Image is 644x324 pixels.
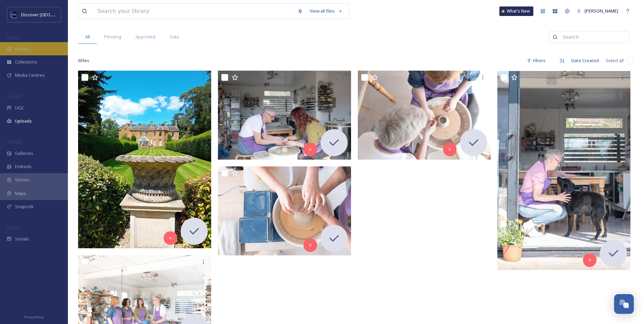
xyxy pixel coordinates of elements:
img: ext_1755859007.885423_tracey.wright@thevenuescollection.co.uk-20240620_142533.jpg [78,71,211,248]
img: ext_1754370323.480046_info@louisecrookendenjohnson.uk-IMG_8585.jpeg [497,71,630,270]
a: View all files [306,4,346,18]
input: Search [559,30,625,44]
img: ext_1754370324.445864_info@louisecrookendenjohnson.uk-IMG_8373.jpeg [358,71,491,160]
span: Select all [606,57,624,64]
span: [PERSON_NAME] [585,8,618,14]
span: UGC [15,105,24,111]
input: Search your library [94,4,294,19]
span: SOCIALS [7,225,20,230]
span: Data [170,34,179,40]
span: Media Centres [15,72,45,78]
span: Privacy Policy [24,315,44,319]
img: ext_1754370324.551114_info@louisecrookendenjohnson.uk-IMG_8371.jpeg [218,71,351,160]
span: MEDIA [7,35,19,40]
div: Date Created [568,54,602,67]
span: Library [15,46,29,52]
span: Embeds [15,163,32,170]
span: Pending [104,34,121,40]
img: Untitled%20design%20%282%29.png [11,11,18,18]
span: WIDGETS [7,140,22,145]
span: Approved [135,34,155,40]
span: Galleries [15,150,33,157]
span: Discover [GEOGRAPHIC_DATA] [21,11,83,18]
a: Privacy Policy [24,312,44,321]
span: Maps [15,190,26,197]
span: Socials [15,236,29,242]
img: ext_1754370323.356299_info@louisecrookendenjohnson.uk-IMG_8478.jpeg [218,166,351,255]
span: Stories [15,177,30,183]
a: What's New [499,6,533,16]
span: Collections [15,59,37,65]
span: SnapLink [15,203,34,210]
span: 6 file s [78,57,89,64]
span: All [85,34,90,40]
span: Uploads [15,118,32,124]
button: Open Chat [614,294,634,314]
a: [PERSON_NAME] [573,4,622,18]
span: COLLECT [7,94,21,99]
div: Filters [523,54,549,67]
